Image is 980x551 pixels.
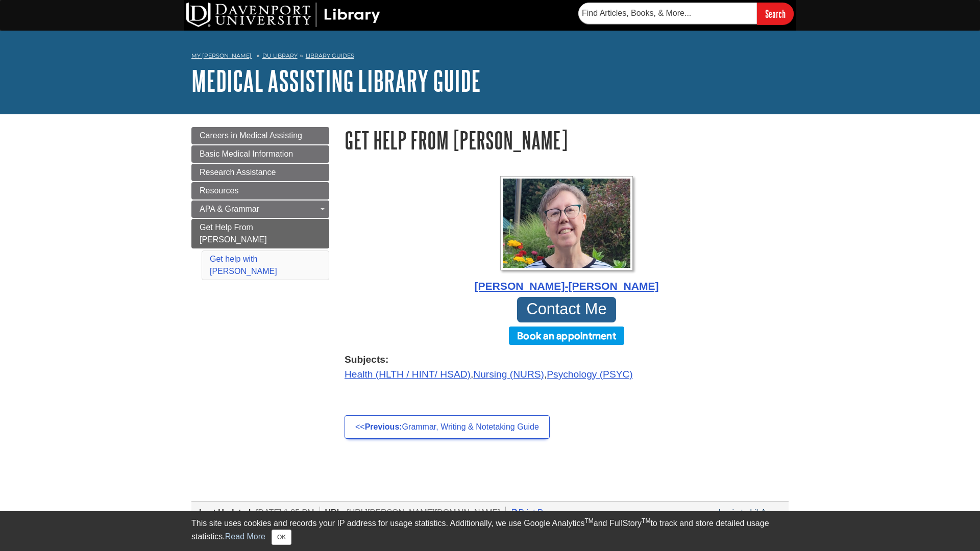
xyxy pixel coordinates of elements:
span: Basic Medical Information [200,149,293,158]
a: Print Page [511,508,557,517]
a: APA & Grammar [191,201,329,218]
sup: TM [642,517,650,524]
button: Close [272,530,291,545]
a: Psychology (PSYC) [547,369,632,380]
div: [PERSON_NAME]-[PERSON_NAME] [345,278,789,294]
a: Medical Assisting Library Guide [191,65,481,96]
img: DU Library [186,3,380,27]
input: Search [757,3,794,24]
a: Profile Photo [PERSON_NAME]-[PERSON_NAME] [345,176,789,294]
a: Login to LibApps [719,508,779,517]
div: Guide Page Menu [191,127,329,282]
a: Get help with [PERSON_NAME] [210,255,277,275]
a: Read More [225,532,265,541]
div: This site uses cookies and records your IP address for usage statistics. Additionally, we use Goo... [191,517,789,545]
span: Last Updated: [199,508,254,517]
img: Profile Photo [500,176,633,270]
span: [URL][PERSON_NAME][DOMAIN_NAME] [347,508,500,517]
a: <<Previous:Grammar, Writing & Notetaking Guide [345,415,550,439]
button: Book an appointment [509,327,624,345]
form: Searches DU Library's articles, books, and more [578,3,794,24]
nav: breadcrumb [191,49,789,65]
a: Resources [191,182,329,199]
span: APA & Grammar [200,205,259,213]
a: Research Assistance [191,164,329,181]
a: Health (HLTH / HINT/ HSAD) [345,369,471,380]
a: Careers in Medical Assisting [191,127,329,144]
a: Get Help From [PERSON_NAME] [191,219,329,248]
span: Careers in Medical Assisting [200,131,302,140]
span: Research Assistance [200,168,276,177]
a: DU Library [262,52,298,59]
div: , , [345,353,789,382]
a: Nursing (NURS) [473,369,544,380]
span: URL: [325,508,345,517]
a: Library Guides [306,52,354,59]
input: Find Articles, Books, & More... [578,3,757,24]
a: Basic Medical Information [191,145,329,163]
span: [DATE] 1:25 PM [256,508,314,517]
strong: Subjects: [345,353,789,367]
a: Contact Me [517,297,616,322]
a: My [PERSON_NAME] [191,52,252,60]
span: Resources [200,186,238,195]
span: Get Help From [PERSON_NAME] [200,223,267,244]
strong: Previous: [365,422,402,431]
h1: Get Help From [PERSON_NAME] [345,127,789,153]
i: Print Page [511,508,519,516]
sup: TM [584,517,593,524]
